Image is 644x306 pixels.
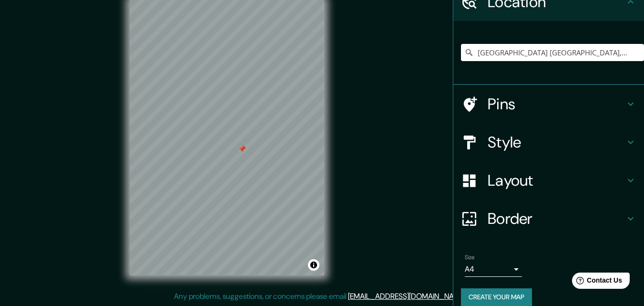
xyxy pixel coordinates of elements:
[559,269,634,295] iframe: Help widget launcher
[488,209,625,228] h4: Border
[461,288,532,306] button: Create your map
[488,95,625,114] h4: Pins
[465,262,522,277] div: A4
[461,44,644,61] input: Pick your city or area
[453,85,644,123] div: Pins
[308,259,319,271] button: Toggle attribution
[453,200,644,238] div: Border
[174,291,467,302] p: Any problems, suggestions, or concerns please email .
[488,133,625,152] h4: Style
[488,171,625,190] h4: Layout
[453,161,644,200] div: Layout
[453,123,644,161] div: Style
[348,291,466,301] a: [EMAIL_ADDRESS][DOMAIN_NAME]
[465,253,475,262] label: Size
